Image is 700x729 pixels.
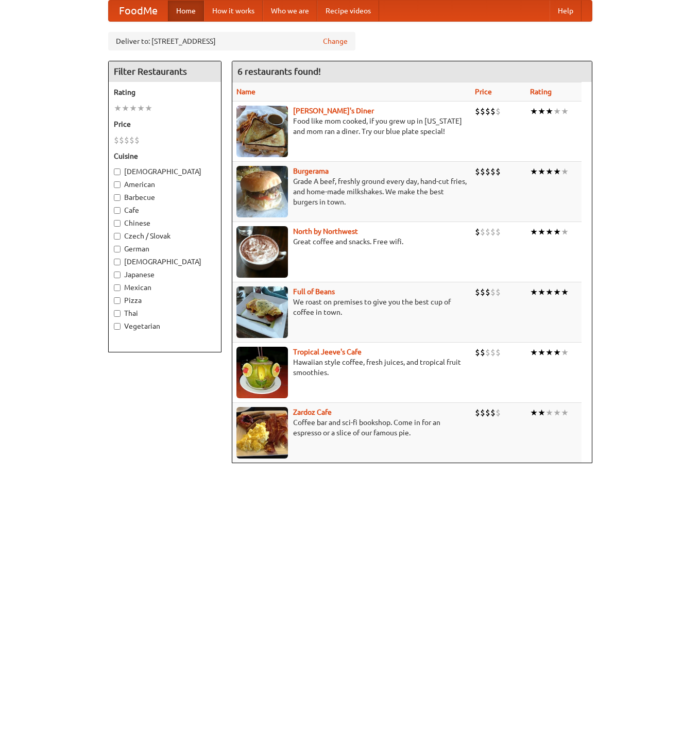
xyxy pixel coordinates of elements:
[475,106,480,117] li: $
[236,286,288,338] img: beans.jpg
[114,257,216,267] label: [DEMOGRAPHIC_DATA]
[530,347,538,358] li: ★
[530,226,538,238] li: ★
[204,1,263,21] a: How it works
[553,226,561,238] li: ★
[490,286,496,298] li: $
[480,226,485,238] li: $
[545,286,553,298] li: ★
[145,103,152,114] li: ★
[475,286,480,298] li: $
[490,347,496,358] li: $
[530,88,552,96] a: Rating
[485,407,490,418] li: $
[485,226,490,238] li: $
[114,233,121,240] input: Czech / Slovak
[323,36,348,46] a: Change
[129,134,134,146] li: $
[496,347,501,358] li: $
[263,1,317,21] a: Who we are
[114,179,216,190] label: American
[114,166,216,177] label: [DEMOGRAPHIC_DATA]
[114,244,216,254] label: German
[236,88,255,96] a: Name
[236,407,288,459] img: zardoz.jpg
[485,106,490,117] li: $
[496,286,501,298] li: $
[114,282,216,293] label: Mexican
[530,106,538,117] li: ★
[134,134,140,146] li: $
[475,166,480,177] li: $
[530,166,538,177] li: ★
[480,286,485,298] li: $
[561,106,569,117] li: ★
[561,166,569,177] li: ★
[114,220,121,227] input: Chinese
[114,192,216,202] label: Barbecue
[480,347,485,358] li: $
[114,181,121,188] input: American
[114,218,216,228] label: Chinese
[475,88,492,96] a: Price
[538,106,545,117] li: ★
[545,347,553,358] li: ★
[317,1,379,21] a: Recipe videos
[293,167,329,175] a: Burgerama
[485,347,490,358] li: $
[114,308,216,318] label: Thai
[114,284,121,291] input: Mexican
[553,166,561,177] li: ★
[545,106,553,117] li: ★
[114,119,216,129] h5: Price
[538,407,545,418] li: ★
[236,417,467,438] p: Coffee bar and sci-fi bookshop. Come in for an espresso or a slice of our famous pie.
[553,407,561,418] li: ★
[530,407,538,418] li: ★
[236,176,467,207] p: Grade A beef, freshly ground every day, hand-cut fries, and home-made milkshakes. We make the bes...
[236,357,467,378] p: Hawaiian style coffee, fresh juices, and tropical fruit smoothies.
[114,205,216,215] label: Cafe
[538,166,545,177] li: ★
[114,103,122,114] li: ★
[114,323,121,330] input: Vegetarian
[293,227,358,235] b: North by Northwest
[293,408,332,416] b: Zardoz Cafe
[114,246,121,252] input: German
[530,286,538,298] li: ★
[114,194,121,201] input: Barbecue
[293,107,374,115] a: [PERSON_NAME]'s Diner
[114,297,121,304] input: Pizza
[114,231,216,241] label: Czech / Slovak
[114,272,121,278] input: Japanese
[485,286,490,298] li: $
[545,166,553,177] li: ★
[237,66,321,76] ng-pluralize: 6 restaurants found!
[114,259,121,265] input: [DEMOGRAPHIC_DATA]
[496,226,501,238] li: $
[480,166,485,177] li: $
[114,168,121,175] input: [DEMOGRAPHIC_DATA]
[496,106,501,117] li: $
[114,151,216,161] h5: Cuisine
[490,226,496,238] li: $
[490,106,496,117] li: $
[561,407,569,418] li: ★
[129,103,137,114] li: ★
[545,407,553,418] li: ★
[236,226,288,278] img: north.jpg
[293,348,362,356] a: Tropical Jeeve's Cafe
[538,347,545,358] li: ★
[490,407,496,418] li: $
[496,166,501,177] li: $
[114,207,121,214] input: Cafe
[490,166,496,177] li: $
[114,310,121,317] input: Thai
[293,287,335,296] a: Full of Beans
[538,286,545,298] li: ★
[496,407,501,418] li: $
[114,321,216,331] label: Vegetarian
